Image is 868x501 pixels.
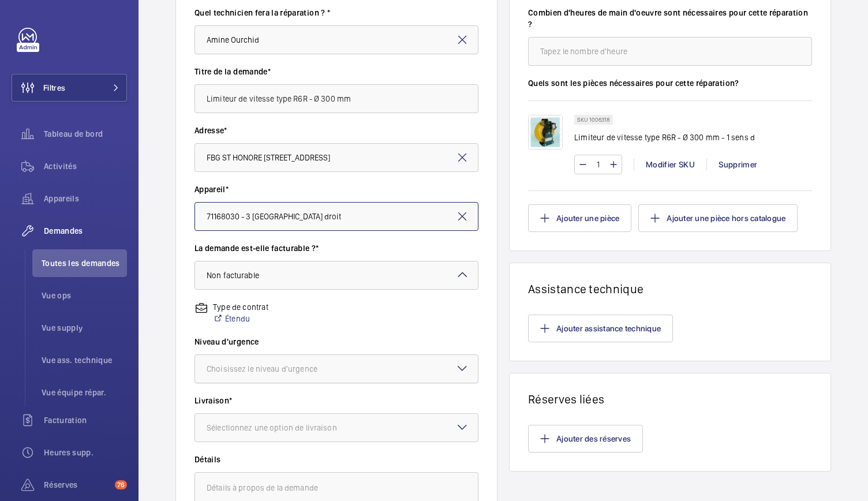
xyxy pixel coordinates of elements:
button: Ajouter des réserves [528,425,643,453]
div: Choisissez le niveau d'urgence [207,363,346,375]
label: Adresse* [194,125,478,136]
input: Tapez le nombre d'heure [528,37,812,66]
button: Ajouter assistance technique [528,315,673,342]
label: Combien d'heures de main d'oeuvre sont nécessaires pour cette réparation ? [528,7,812,30]
div: Supprimer [706,159,769,170]
input: Entrez l'appareil [194,202,478,231]
span: Facturation [44,414,127,426]
span: Filtres [43,82,65,94]
span: Heures supp. [44,447,127,458]
div: Sélectionnez une option de livraison [207,422,366,433]
label: Détails [194,454,478,465]
span: Appareils [44,193,127,204]
input: Sélectionner le technicien [194,25,478,54]
img: Kj578CHswpsRRXWxuLrWc7bCNXtgYjtrDEsEg34fkmGMmlJG.png [528,115,563,149]
p: Type de contrat [213,301,268,313]
div: Modifier SKU [634,159,706,170]
button: Filtres [12,74,127,102]
button: Ajouter une pièce hors catalogue [638,204,798,232]
label: Quel technicien fera la réparation ? * [194,7,478,18]
input: Entrez l'adresse [194,143,478,172]
span: Tableau de bord [44,128,127,140]
label: Titre de la demande* [194,66,478,77]
h1: Réserves liées [528,392,812,406]
a: Étendu [213,313,268,324]
span: Vue ass. technique [42,354,127,366]
span: 76 [115,480,127,489]
span: Réserves [44,479,110,491]
span: Toutes les demandes [42,257,127,269]
label: Niveau d'urgence [194,336,478,347]
input: Tapez le titre de la demande [194,84,478,113]
span: Non facturable [207,271,259,280]
button: Ajouter une pièce [528,204,631,232]
span: Vue ops [42,290,127,301]
p: SKU 1006318 [577,118,610,122]
label: Quels sont les pièces nécessaires pour cette réparation? [528,77,812,89]
span: Activités [44,160,127,172]
label: Livraison* [194,395,478,406]
label: Appareil* [194,184,478,195]
span: Vue supply [42,322,127,334]
p: Limiteur de vitesse type R6R - Ø 300 mm - 1 sens d [574,132,755,143]
label: La demande est-elle facturable ?* [194,242,478,254]
h1: Assistance technique [528,282,812,296]
span: Vue équipe répar. [42,387,127,398]
span: Demandes [44,225,127,237]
